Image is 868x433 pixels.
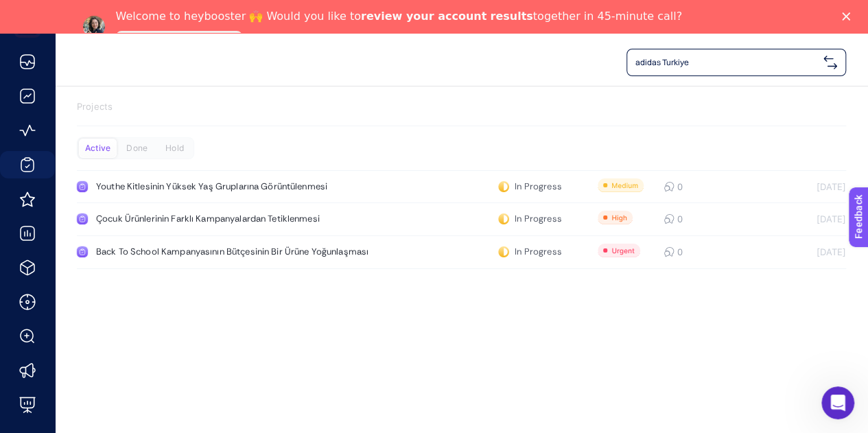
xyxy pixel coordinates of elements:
div: Youthe Kitlesinin Yüksek Yaş Gruplarına Görüntülenmesi [96,181,413,192]
a: Çocuk Ürünlerinin Farklı Kampanyalardan TetiklenmesiIn Progress0[DATE] [77,203,846,236]
div: [DATE] [750,181,846,192]
div: Çocuk Ürünlerinin Farklı Kampanyalardan Tetiklenmesi [96,213,413,224]
img: Profile image for Neslihan [83,16,105,38]
div: 0 [664,213,676,224]
div: 0 [664,181,676,192]
span: adidas Turkiye [635,57,818,68]
div: [DATE] [750,213,846,224]
div: In Progress [498,181,561,192]
div: Close [842,12,856,21]
b: results [490,10,532,23]
div: Active [79,139,117,158]
span: Feedback [8,4,52,15]
b: review your account [361,10,486,23]
div: Hold [156,139,193,158]
div: [DATE] [750,246,846,257]
a: Back To School Kampanyasının Bütçesinin Bir Ürüne YoğunlaşmasıIn Progress0[DATE] [77,236,846,269]
a: Youthe Kitlesinin Yüksek Yaş Gruplarına GörüntülenmesiIn Progress0[DATE] [77,170,846,203]
a: Speak with an Expert [116,31,243,47]
iframe: Intercom live chat [821,386,854,419]
div: In Progress [498,213,561,224]
div: Done [118,139,156,158]
div: Back To School Kampanyasının Bütçesinin Bir Ürüne Yoğunlaşması [96,246,413,257]
div: 0 [664,246,676,257]
p: Projects [77,100,846,114]
img: svg%3e [823,56,837,69]
div: Welcome to heybooster 🙌 Would you like to together in 45-minute call? [116,10,682,23]
div: In Progress [498,246,561,257]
